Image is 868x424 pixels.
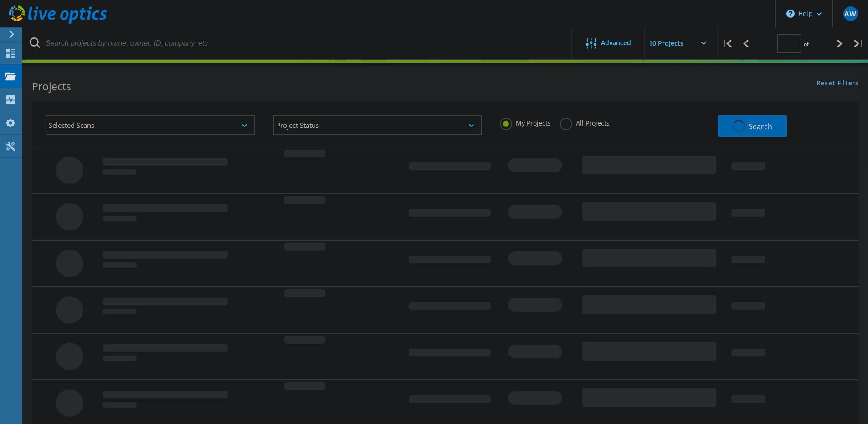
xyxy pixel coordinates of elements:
[849,27,868,60] div: |
[718,27,736,60] div: |
[500,118,551,126] label: My Projects
[749,121,772,131] span: Search
[844,10,856,17] span: AW
[23,27,572,59] input: Search projects by name, owner, ID, company, etc
[817,80,859,88] a: Reset Filters
[46,115,255,135] div: Selected Scans
[786,10,795,18] svg: \n
[273,115,482,135] div: Project Status
[601,40,631,46] span: Advanced
[718,115,787,137] button: Search
[560,118,610,126] label: All Projects
[9,19,107,26] a: Live Optics Dashboard
[32,79,71,94] b: Projects
[804,40,809,48] span: of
